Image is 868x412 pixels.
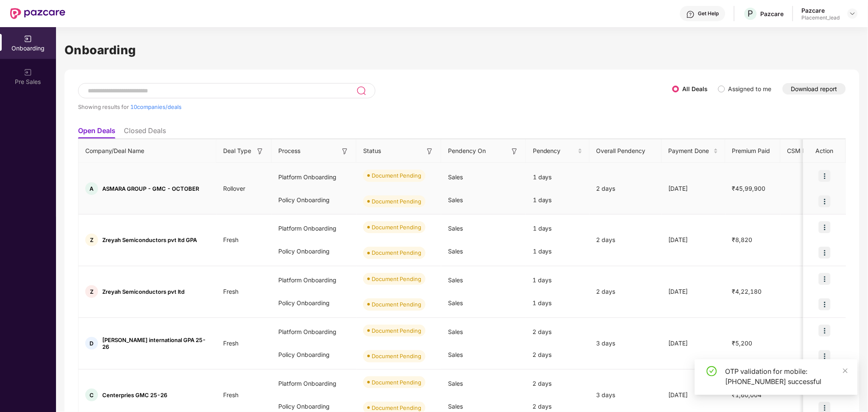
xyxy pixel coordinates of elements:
[372,352,421,360] div: Document Pending
[448,351,463,358] span: Sales
[85,285,98,298] div: Z
[24,68,32,77] img: svg+xml;base64,PHN2ZyB3aWR0aD0iMjAiIGhlaWdodD0iMjAiIHZpZXdCb3g9IjAgMCAyMCAyMCIgZmlsbD0ibm9uZSIgeG...
[725,236,759,243] span: ₹8,820
[819,195,831,207] img: icon
[372,171,421,180] div: Document Pending
[223,146,251,156] span: Deal Type
[372,378,421,387] div: Document Pending
[662,139,725,163] th: Payment Done
[448,276,463,284] span: Sales
[272,240,356,263] div: Policy Onboarding
[662,235,725,245] div: [DATE]
[448,173,463,181] span: Sales
[78,126,115,139] li: Open Deals
[725,185,773,192] span: ₹45,99,900
[448,248,463,255] span: Sales
[448,328,463,335] span: Sales
[669,146,712,156] span: Payment Done
[85,234,98,246] div: Z
[819,298,831,310] img: icon
[272,217,356,240] div: Platform Onboarding
[448,380,463,387] span: Sales
[849,10,856,17] img: svg+xml;base64,PHN2ZyBpZD0iRHJvcGRvd24tMzJ4MzIiIHhtbG5zPSJodHRwOi8vd3d3LnczLm9yZy8yMDAwL3N2ZyIgd2...
[372,197,421,206] div: Document Pending
[448,403,463,410] span: Sales
[686,10,695,19] img: svg+xml;base64,PHN2ZyBpZD0iSGVscC0zMngzMiIgeG1sbnM9Imh0dHA6Ly93d3cudzMub3JnLzIwMDAvc3ZnIiB3aWR0aD...
[124,126,166,139] li: Closed Deals
[278,146,300,156] span: Process
[510,147,519,156] img: svg+xml;base64,PHN2ZyB3aWR0aD0iMTYiIGhlaWdodD0iMTYiIHZpZXdCb3g9IjAgMCAxNiAxNiIgZmlsbD0ibm9uZSIgeG...
[533,146,576,156] span: Pendency
[683,85,708,92] label: All Deals
[590,139,662,163] th: Overall Pendency
[356,86,366,96] img: svg+xml;base64,PHN2ZyB3aWR0aD0iMjQiIGhlaWdodD0iMjUiIHZpZXdCb3g9IjAgMCAyNCAyNSIgZmlsbD0ibm9uZSIgeG...
[85,389,98,401] div: C
[662,287,725,296] div: [DATE]
[372,248,421,257] div: Document Pending
[341,147,349,156] img: svg+xml;base64,PHN2ZyB3aWR0aD0iMTYiIGhlaWdodD0iMTYiIHZpZXdCb3g9IjAgMCAxNiAxNiIgZmlsbD0ibm9uZSIgeG...
[10,8,65,19] img: New Pazcare Logo
[102,185,199,192] span: ASMARA GROUP - GMC - OCTOBER
[448,146,486,156] span: Pendency On
[662,339,725,348] div: [DATE]
[802,6,840,14] div: Pazcare
[526,320,590,343] div: 2 days
[590,390,662,400] div: 3 days
[448,299,463,306] span: Sales
[272,372,356,395] div: Platform Onboarding
[85,182,98,195] div: A
[102,337,210,350] span: [PERSON_NAME] international GPA 25-26
[448,225,463,232] span: Sales
[216,288,245,295] span: Fresh
[725,288,769,295] span: ₹4,22,180
[272,343,356,366] div: Policy Onboarding
[783,83,846,95] button: Download report
[372,223,421,231] div: Document Pending
[85,337,98,350] div: D
[426,147,434,156] img: svg+xml;base64,PHN2ZyB3aWR0aD0iMTYiIGhlaWdodD0iMTYiIHZpZXdCb3g9IjAgMCAxNiAxNiIgZmlsbD0ibm9uZSIgeG...
[216,340,245,347] span: Fresh
[216,185,252,192] span: Rollover
[526,292,590,315] div: 1 days
[819,170,831,182] img: icon
[24,35,32,43] img: svg+xml;base64,PHN2ZyB3aWR0aD0iMjAiIGhlaWdodD0iMjAiIHZpZXdCb3g9IjAgMCAyMCAyMCIgZmlsbD0ibm9uZSIgeG...
[363,146,381,156] span: Status
[372,404,421,412] div: Document Pending
[819,247,831,259] img: icon
[526,240,590,263] div: 1 days
[819,325,831,337] img: icon
[526,343,590,366] div: 2 days
[64,41,860,59] h1: Onboarding
[819,273,831,285] img: icon
[372,326,421,335] div: Document Pending
[662,390,725,400] div: [DATE]
[843,368,848,374] span: close
[216,391,245,398] span: Fresh
[526,372,590,395] div: 2 days
[748,8,753,19] span: P
[272,166,356,189] div: Platform Onboarding
[272,320,356,343] div: Platform Onboarding
[130,103,182,110] span: 10 companies/deals
[698,10,719,17] div: Get Help
[787,146,813,156] span: CSM Poc
[526,217,590,240] div: 1 days
[372,300,421,309] div: Document Pending
[272,292,356,315] div: Policy Onboarding
[725,366,848,387] div: OTP validation for mobile: [PHONE_NUMBER] successful
[272,189,356,212] div: Policy Onboarding
[590,184,662,193] div: 2 days
[102,288,185,295] span: Zreyah Semiconductors pvt ltd
[526,139,590,163] th: Pendency
[590,235,662,245] div: 2 days
[526,189,590,212] div: 1 days
[819,350,831,362] img: icon
[662,184,725,193] div: [DATE]
[804,139,846,163] th: Action
[590,339,662,348] div: 3 days
[728,85,772,92] label: Assigned to me
[78,103,672,110] div: Showing results for
[372,275,421,283] div: Document Pending
[526,166,590,189] div: 1 days
[272,269,356,292] div: Platform Onboarding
